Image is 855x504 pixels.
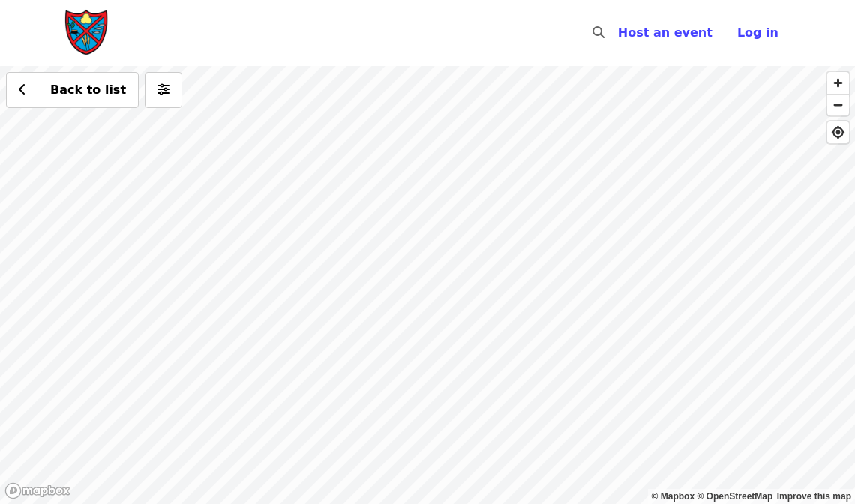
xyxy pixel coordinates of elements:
span: Log in [737,25,778,40]
button: Zoom In [827,72,849,94]
a: OpenStreetMap [697,491,772,502]
a: Mapbox [652,491,695,502]
input: Search [613,15,625,51]
button: Log in [725,18,790,48]
i: search icon [592,25,604,40]
a: Host an event [618,25,712,40]
button: Back to list [6,72,139,108]
span: Back to list [50,82,126,97]
i: sliders-h icon [157,82,169,97]
button: Find My Location [827,121,849,143]
button: Zoom Out [827,94,849,115]
a: Map feedback [777,491,851,502]
button: More filters (0 selected) [145,72,182,108]
img: Society of St. Andrew - Home [64,9,109,57]
a: Mapbox logo [4,482,70,499]
i: chevron-left icon [19,82,26,97]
